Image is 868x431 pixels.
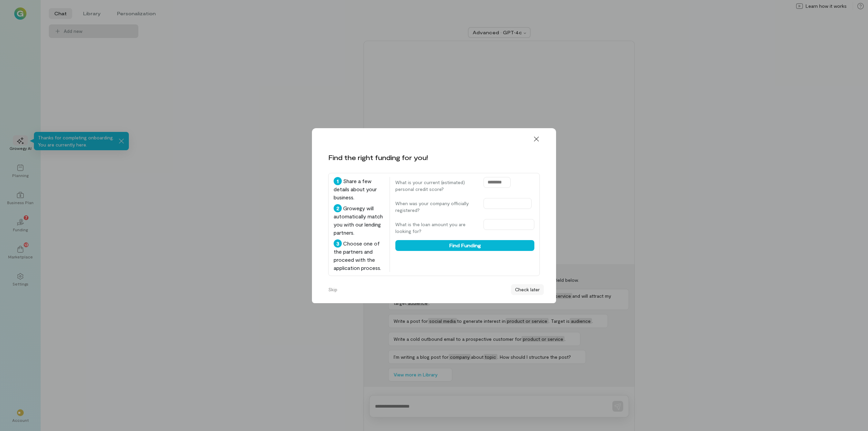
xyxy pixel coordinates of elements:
[511,284,544,295] button: Check later
[334,204,384,237] div: Growegy will automatically match you with our lending partners.
[334,204,342,212] div: 2
[334,177,384,201] div: Share a few details about your business.
[395,240,534,251] button: Find Funding
[395,179,477,193] label: What is your current (estimated) personal credit score?
[334,239,342,248] div: 3
[324,284,341,295] button: Skip
[334,177,342,185] div: 1
[328,153,428,162] div: Find the right funding for you!
[395,221,477,235] label: What is the loan amount you are looking for?
[395,200,477,214] label: When was your company officially registered?
[334,239,384,272] div: Choose one of the partners and proceed with the application process.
